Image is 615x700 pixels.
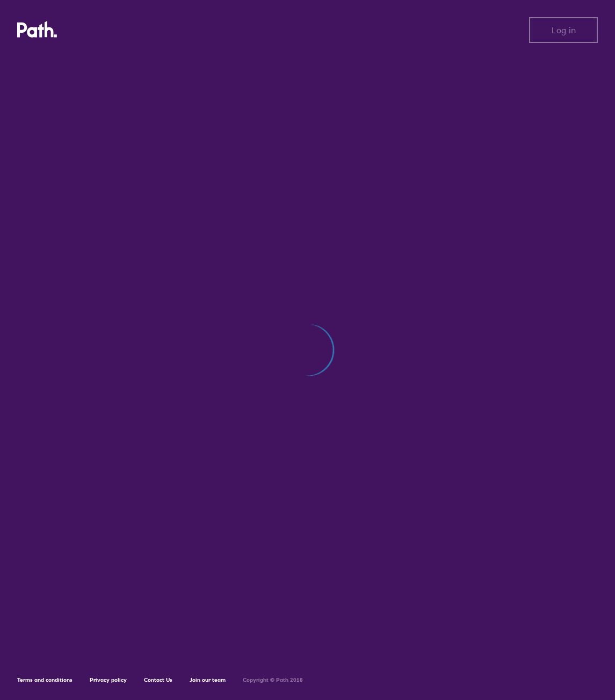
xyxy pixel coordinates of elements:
[17,676,73,683] a: Terms and conditions
[90,676,127,683] a: Privacy policy
[552,25,576,35] span: Log in
[243,677,303,683] h6: Copyright © Path 2018
[190,676,226,683] a: Join our team
[144,676,172,683] a: Contact Us
[529,17,598,43] button: Log in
